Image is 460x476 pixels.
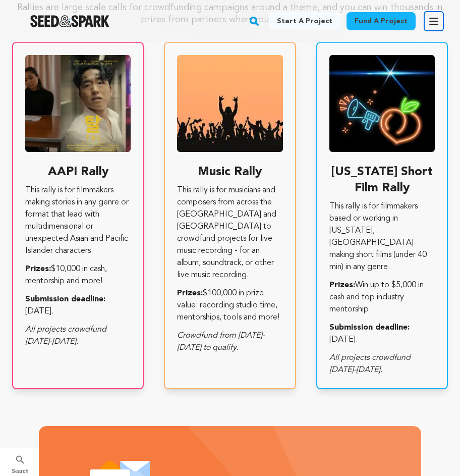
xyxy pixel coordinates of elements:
[164,42,296,389] a: Music Rally This rally is for musicians and composers from across the [GEOGRAPHIC_DATA] and [GEOG...
[25,55,131,152] img: AAPI Renaissance Rally banner
[329,322,435,346] p: [DATE].
[12,42,144,389] a: AAPI Rally This rally is for filmmakers making stories in any genre or format that lead with mult...
[329,164,435,196] h3: [US_STATE] Short Film Rally
[177,164,282,180] h3: Music Rally
[177,330,282,354] p: Crowdfund from [DATE]-[DATE] to qualify.
[329,55,435,152] img: Film Impact Georgia Rally banner
[329,200,435,273] p: This rally is for filmmakers based or working in [US_STATE], [GEOGRAPHIC_DATA] making short films...
[177,184,282,281] p: This rally is for musicians and composers from across the [GEOGRAPHIC_DATA] and [GEOGRAPHIC_DATA]...
[25,263,131,287] p: $10,000 in cash, mentorship and more!
[329,279,435,315] p: Win up to $5,000 in cash and top industry mentorship.
[177,289,203,297] strong: Prizes:
[25,324,131,348] p: All projects crowdfund [DATE]-[DATE].
[347,12,416,30] a: Fund a project
[329,281,355,289] strong: Prizes:
[30,15,109,27] a: Seed&Spark Homepage
[30,15,109,27] img: Seed&Spark Logo Dark Mode
[25,295,105,303] strong: Submission deadline:
[177,287,282,324] p: $100,000 in prize value: recording studio time, mentorships, tools and more!
[177,55,282,152] img: New Music Engine Crowdfunding Rally banner
[25,293,131,318] p: [DATE].
[25,164,131,180] h3: AAPI Rally
[25,265,51,273] strong: Prizes:
[269,12,340,30] a: Start a project
[329,324,410,332] strong: Submission deadline:
[316,42,448,389] a: [US_STATE] Short Film Rally This rally is for filmmakers based or working in [US_STATE], [GEOGRAP...
[329,352,435,376] p: All projects crowdfund [DATE]-[DATE].
[25,184,131,257] p: This rally is for filmmakers making stories in any genre or format that lead with multidimensiona...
